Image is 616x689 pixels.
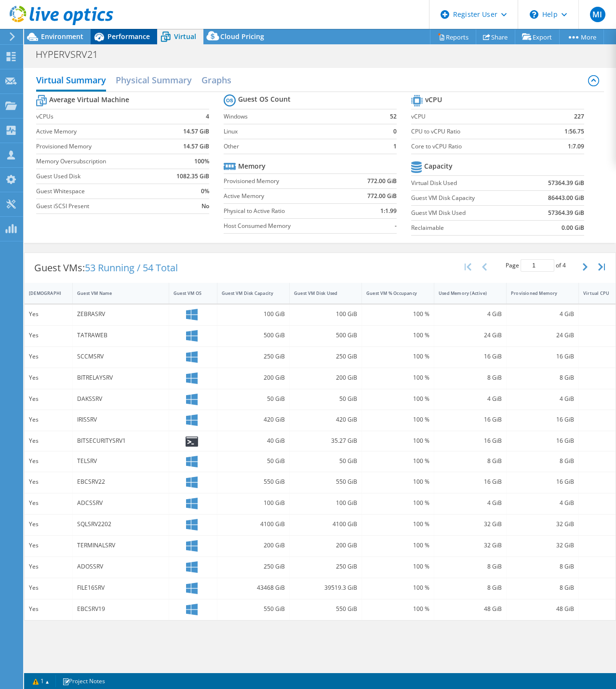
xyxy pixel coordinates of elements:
[366,330,429,341] div: 100 %
[29,540,68,551] div: Yes
[511,561,574,572] div: 8 GiB
[29,477,68,487] div: Yes
[439,436,502,446] div: 16 GiB
[222,519,285,530] div: 4100 GiB
[29,519,68,530] div: Yes
[294,372,357,383] div: 200 GiB
[393,142,397,151] b: 1
[294,540,357,551] div: 200 GiB
[222,583,285,593] div: 43468 GiB
[29,351,68,362] div: Yes
[36,157,164,166] label: Memory Oversubscription
[224,221,347,231] label: Host Consumed Memory
[439,456,502,466] div: 8 GiB
[411,178,524,188] label: Virtual Disk Used
[511,498,574,508] div: 4 GiB
[222,290,273,296] div: Guest VM Disk Capacity
[77,372,164,383] div: BITRELAYSRV
[36,142,164,151] label: Provisioned Memory
[77,436,164,446] div: BITSECURITYSRV1
[511,436,574,446] div: 16 GiB
[511,519,574,530] div: 32 GiB
[183,142,209,151] b: 14.57 GiB
[366,519,429,530] div: 100 %
[107,32,150,41] span: Performance
[574,112,584,121] b: 227
[294,583,357,593] div: 39519.3 GiB
[439,414,502,425] div: 16 GiB
[222,394,285,404] div: 50 GiB
[390,112,397,121] b: 52
[194,157,209,166] b: 100%
[439,519,502,530] div: 32 GiB
[439,394,502,404] div: 4 GiB
[559,29,604,44] a: More
[36,127,164,136] label: Active Memory
[222,540,285,551] div: 200 GiB
[294,394,357,404] div: 50 GiB
[222,561,285,572] div: 250 GiB
[29,309,68,319] div: Yes
[174,32,196,41] span: Virtual
[366,498,429,508] div: 100 %
[294,436,357,446] div: 35.27 GiB
[511,540,574,551] div: 32 GiB
[29,290,56,296] div: [DEMOGRAPHIC_DATA]
[222,456,285,466] div: 50 GiB
[116,70,192,90] h2: Physical Summary
[411,223,524,233] label: Reclaimable
[222,498,285,508] div: 100 GiB
[395,221,397,231] b: -
[25,253,187,283] div: Guest VMs:
[366,290,418,296] div: Guest VM % Occupancy
[506,259,566,272] span: Page of
[515,29,560,44] a: Export
[294,309,357,319] div: 100 GiB
[29,498,68,508] div: Yes
[366,309,429,319] div: 100 %
[439,372,502,383] div: 8 GiB
[29,583,68,593] div: Yes
[393,127,397,136] b: 0
[26,675,56,687] a: 1
[222,477,285,487] div: 550 GiB
[411,112,539,121] label: vCPU
[29,561,68,572] div: Yes
[294,498,357,508] div: 100 GiB
[201,186,209,196] b: 0%
[294,351,357,362] div: 250 GiB
[439,561,502,572] div: 8 GiB
[366,561,429,572] div: 100 %
[183,127,209,136] b: 14.57 GiB
[224,127,381,136] label: Linux
[439,477,502,487] div: 16 GiB
[294,330,357,341] div: 500 GiB
[222,372,285,383] div: 200 GiB
[31,49,113,60] h1: HYPERVSRV21
[77,456,164,466] div: TELSRV
[548,193,584,203] b: 86443.00 GiB
[564,127,584,136] b: 1:56.75
[222,309,285,319] div: 100 GiB
[77,414,164,425] div: IRISSRV
[562,261,566,269] span: 4
[367,176,397,186] b: 772.00 GiB
[380,206,397,216] b: 1:1.99
[29,456,68,466] div: Yes
[77,351,164,362] div: SCCMSRV
[294,519,357,530] div: 4100 GiB
[77,477,164,487] div: EBCSRV22
[511,290,562,296] div: Provisioned Memory
[294,561,357,572] div: 250 GiB
[77,583,164,593] div: FILE16SRV
[411,193,524,203] label: Guest VM Disk Capacity
[521,259,554,272] input: jump to page
[511,477,574,487] div: 16 GiB
[439,290,490,296] div: Used Memory (Active)
[77,309,164,319] div: ZEBRASRV
[238,161,266,171] b: Memory
[476,29,515,44] a: Share
[77,330,164,341] div: TATRAWEB
[511,372,574,383] div: 8 GiB
[366,372,429,383] div: 100 %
